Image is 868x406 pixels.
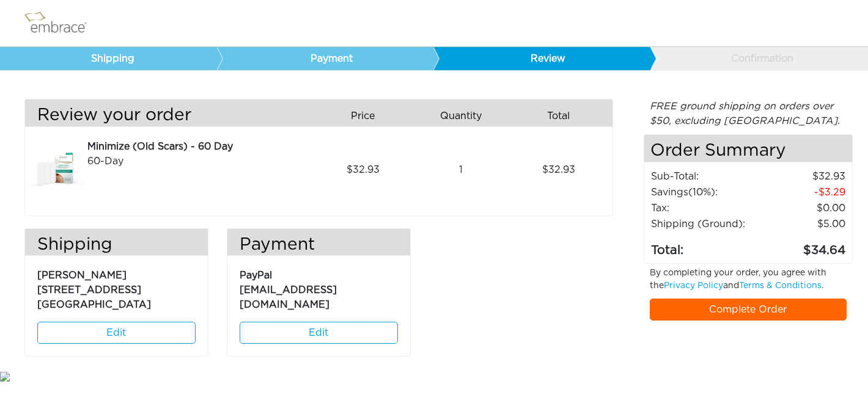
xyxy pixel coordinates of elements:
p: [PERSON_NAME] [STREET_ADDRESS] [GEOGRAPHIC_DATA] [37,262,196,312]
td: Savings : [650,184,758,200]
span: Quantity [440,109,482,123]
span: 32.93 [347,162,380,177]
td: Shipping (Ground): [650,216,758,232]
div: Price [318,106,416,126]
a: Privacy Policy [664,281,723,290]
span: (10%) [688,187,715,197]
img: dfa70dfa-8e49-11e7-8b1f-02e45ca4b85b.jpeg [25,139,86,200]
div: 60-Day [87,154,309,169]
td: Tax: [650,200,758,216]
td: 0.00 [758,200,846,216]
h4: Order Summary [644,135,853,162]
h3: Review your order [25,106,309,126]
span: 32.93 [542,162,575,177]
div: Minimize (Old Scars) - 60 Day [87,139,309,154]
a: Payment [216,47,433,70]
a: Confirmation [649,47,866,70]
a: Edit [240,322,398,344]
span: PayPal [240,270,272,280]
h3: Shipping [25,235,208,256]
a: Terms & Conditions [739,281,822,290]
div: By completing your order, you agree with the and . [641,267,856,299]
h3: Payment [227,235,410,256]
td: Total: [650,232,758,260]
a: Edit [37,322,196,344]
span: [EMAIL_ADDRESS][DOMAIN_NAME] [240,285,337,310]
td: Sub-Total: [650,169,758,184]
td: 32.93 [758,169,846,184]
td: 3.29 [758,184,846,200]
span: 1 [459,162,463,177]
img: logo.png [21,8,101,38]
a: Review [433,47,650,70]
div: FREE ground shipping on orders over $50, excluding [GEOGRAPHIC_DATA]. [644,99,853,128]
div: Total [514,106,612,126]
td: 34.64 [758,232,846,260]
td: $5.00 [758,216,846,232]
a: Complete Order [650,299,847,321]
